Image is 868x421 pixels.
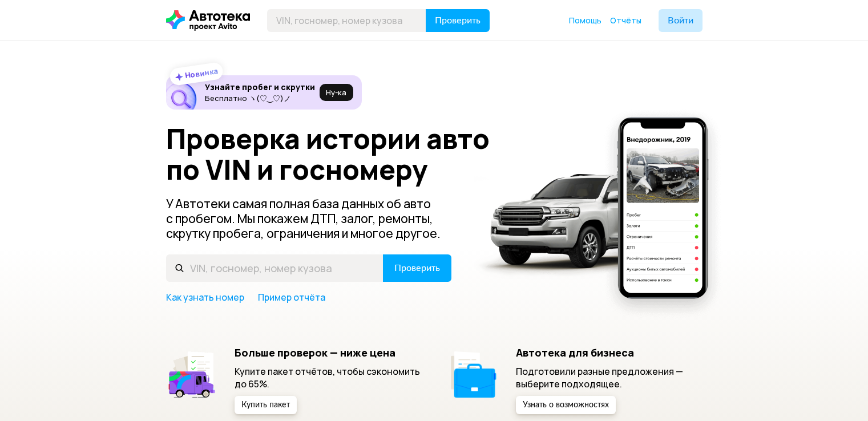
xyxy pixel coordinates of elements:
[235,365,421,390] p: Купите пакет отчётов, чтобы сэкономить до 65%.
[435,16,481,25] span: Проверить
[569,15,601,26] span: Помощь
[184,66,219,80] strong: Новинка
[523,401,609,409] span: Узнать о возможностях
[569,15,601,26] a: Помощь
[241,401,290,409] span: Купить пакет
[235,396,297,414] button: Купить пакет
[610,15,641,26] a: Отчёты
[516,346,703,359] h5: Автотека для бизнеса
[516,365,703,390] p: Подготовили разные предложения — выберите подходящее.
[235,346,421,359] h5: Больше проверок — ниже цена
[166,291,244,303] a: Как узнать номер
[383,254,451,282] button: Проверить
[394,264,440,273] span: Проверить
[166,123,507,185] h1: Проверка истории авто по VIN и госномеру
[326,88,346,97] span: Ну‑ка
[267,9,426,32] input: VIN, госномер, номер кузова
[516,396,616,414] button: Узнать о возможностях
[258,291,325,303] a: Пример отчёта
[166,254,383,282] input: VIN, госномер, номер кузова
[205,82,315,92] h6: Узнайте пробег и скрутки
[659,9,703,32] button: Войти
[166,196,453,241] p: У Автотеки самая полная база данных об авто с пробегом. Мы покажем ДТП, залог, ремонты, скрутку п...
[668,16,693,25] span: Войти
[426,9,490,32] button: Проверить
[205,94,315,103] p: Бесплатно ヽ(♡‿♡)ノ
[610,15,641,26] span: Отчёты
